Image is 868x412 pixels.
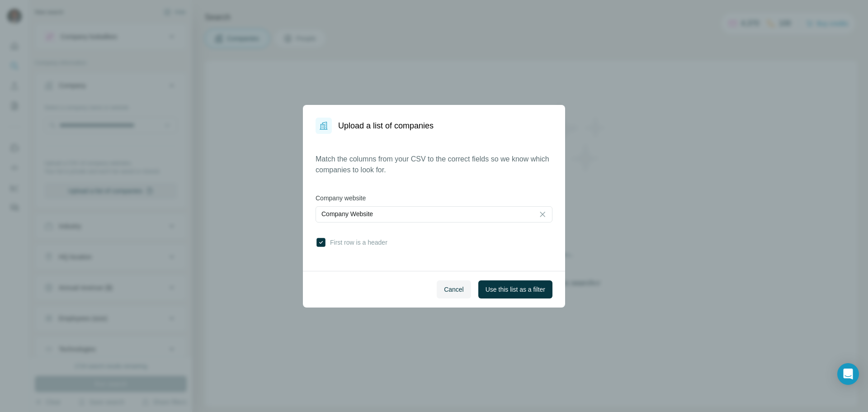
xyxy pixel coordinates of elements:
[486,285,545,294] span: Use this list as a filter
[321,209,373,218] p: Company Website
[316,194,552,203] label: Company website
[837,363,859,385] div: Open Intercom Messenger
[444,285,464,294] span: Cancel
[478,280,552,298] button: Use this list as a filter
[437,280,471,298] button: Cancel
[338,119,434,132] h1: Upload a list of companies
[326,238,387,247] span: First row is a header
[316,154,552,175] p: Match the columns from your CSV to the correct fields so we know which companies to look for.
